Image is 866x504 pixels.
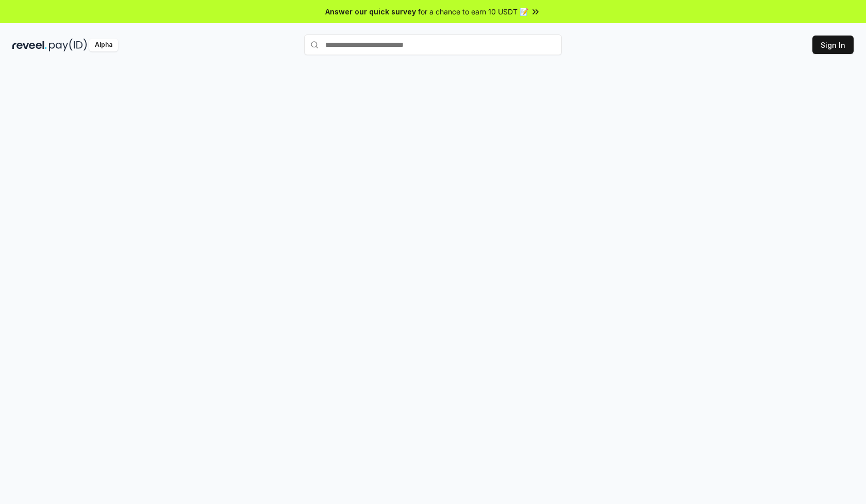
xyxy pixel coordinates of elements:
[418,6,528,17] span: for a chance to earn 10 USDT 📝
[812,36,854,54] button: Sign In
[89,39,118,51] div: Alpha
[49,39,87,51] img: pay_id
[325,6,416,17] span: Answer our quick survey
[12,39,47,51] img: reveel_dark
